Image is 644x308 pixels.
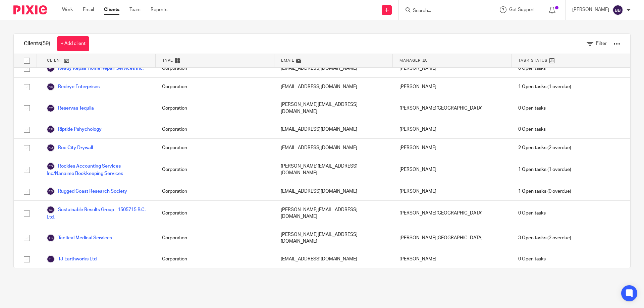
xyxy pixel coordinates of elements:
[393,226,512,250] div: [PERSON_NAME][GEOGRAPHIC_DATA]
[393,78,512,96] div: [PERSON_NAME]
[393,120,512,138] div: [PERSON_NAME]
[47,64,55,72] img: svg%3E
[509,7,535,12] span: Get Support
[596,41,607,46] span: Filter
[518,210,546,217] span: 0 Open tasks
[47,104,55,112] img: svg%3E
[518,166,546,173] span: 1 Open tasks
[47,58,62,63] span: Client
[518,188,571,195] span: (0 overdue)
[155,182,274,200] div: Corporation
[274,250,393,268] div: [EMAIL_ADDRESS][DOMAIN_NAME]
[518,83,546,90] span: 1 Open tasks
[399,58,421,63] span: Manager
[274,182,393,200] div: [EMAIL_ADDRESS][DOMAIN_NAME]
[518,256,546,262] span: 0 Open tasks
[47,83,100,91] a: Redeye Enterprises
[518,58,548,63] span: Task Status
[47,234,55,242] img: svg%3E
[47,104,94,112] a: Reservas Tequila
[274,78,393,96] div: [EMAIL_ADDRESS][DOMAIN_NAME]
[518,235,571,241] span: (2 overdue)
[104,6,119,13] a: Clients
[518,166,571,173] span: (1 overdue)
[24,40,50,47] h1: Clients
[281,58,294,63] span: Email
[155,78,274,96] div: Corporation
[393,250,512,268] div: [PERSON_NAME]
[57,36,89,51] a: + Add client
[155,157,274,182] div: Corporation
[47,255,97,263] a: TJ Earthworks Ltd
[47,206,149,221] a: Sustainable Results Group - 1505715 B.C. Ltd.
[518,144,571,151] span: (2 overdue)
[393,59,512,77] div: [PERSON_NAME]
[518,235,546,241] span: 3 Open tasks
[518,126,546,133] span: 0 Open tasks
[83,6,94,13] a: Email
[518,105,546,112] span: 0 Open tasks
[47,255,55,263] img: svg%3E
[518,144,546,151] span: 2 Open tasks
[47,125,102,133] a: Riptide Pshychology
[274,120,393,138] div: [EMAIL_ADDRESS][DOMAIN_NAME]
[129,6,141,13] a: Team
[47,162,149,177] a: Rockies Accounting Services Inc/Nanaimo Bookkeeping Services
[393,182,512,200] div: [PERSON_NAME]
[393,139,512,157] div: [PERSON_NAME]
[274,226,393,250] div: [PERSON_NAME][EMAIL_ADDRESS][DOMAIN_NAME]
[13,5,47,14] img: Pixie
[612,5,623,15] img: svg%3E
[151,6,167,13] a: Reports
[393,96,512,120] div: [PERSON_NAME][GEOGRAPHIC_DATA]
[47,83,55,91] img: svg%3E
[155,96,274,120] div: Corporation
[155,250,274,268] div: Corporation
[274,96,393,120] div: [PERSON_NAME][EMAIL_ADDRESS][DOMAIN_NAME]
[518,188,546,195] span: 1 Open tasks
[47,144,93,152] a: Roc City Drywall
[155,201,274,226] div: Corporation
[274,139,393,157] div: [EMAIL_ADDRESS][DOMAIN_NAME]
[47,64,144,72] a: Ready Repair Home Repair Services Inc.
[155,226,274,250] div: Corporation
[274,157,393,182] div: [PERSON_NAME][EMAIL_ADDRESS][DOMAIN_NAME]
[47,206,55,214] img: svg%3E
[162,58,173,63] span: Type
[62,6,73,13] a: Work
[41,41,50,46] span: (59)
[47,125,55,133] img: svg%3E
[572,6,609,13] p: [PERSON_NAME]
[47,144,55,152] img: svg%3E
[155,59,274,77] div: Corporation
[47,162,55,170] img: svg%3E
[393,201,512,226] div: [PERSON_NAME][GEOGRAPHIC_DATA]
[20,54,33,67] input: Select all
[47,187,55,195] img: svg%3E
[274,201,393,226] div: [PERSON_NAME][EMAIL_ADDRESS][DOMAIN_NAME]
[412,8,473,14] input: Search
[47,187,127,195] a: Rugged Coast Research Society
[47,234,112,242] a: Tactical Medical Services
[155,139,274,157] div: Corporation
[518,83,571,90] span: (1 overdue)
[518,65,546,72] span: 0 Open tasks
[155,120,274,138] div: Corporation
[393,157,512,182] div: [PERSON_NAME]
[274,59,393,77] div: [EMAIL_ADDRESS][DOMAIN_NAME]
